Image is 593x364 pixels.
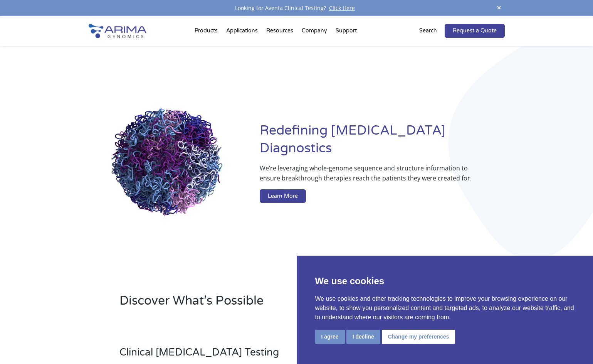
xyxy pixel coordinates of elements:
button: Change my preferences [382,330,455,344]
p: We’re leveraging whole-genome sequence and structure information to ensure breakthrough therapies... [260,163,474,189]
p: Search [419,26,437,36]
img: Arima-Genomics-logo [89,24,146,38]
p: We use cookies [315,274,575,288]
a: Click Here [326,4,358,12]
div: Looking for Aventa Clinical Testing? [89,3,505,13]
button: I decline [346,330,380,344]
h1: Redefining [MEDICAL_DATA] Diagnostics [260,122,504,163]
button: I agree [315,330,345,344]
a: Request a Quote [445,24,505,38]
h2: Discover What’s Possible [119,292,395,315]
p: We use cookies and other tracking technologies to improve your browsing experience on our website... [315,294,575,322]
a: Learn More [260,189,306,203]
